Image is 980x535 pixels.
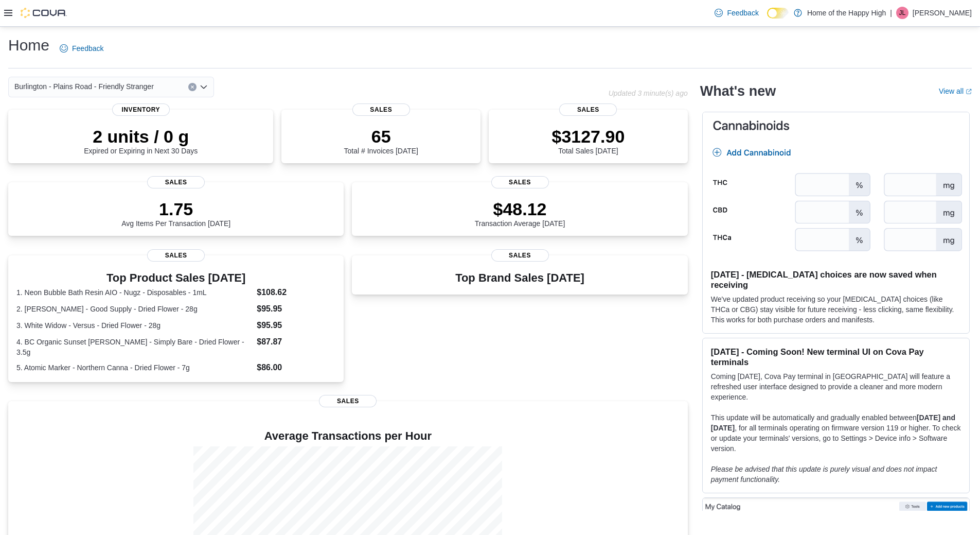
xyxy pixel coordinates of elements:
[121,199,230,219] p: 1.75
[767,8,789,19] input: Dark Mode
[188,83,197,91] button: Clear input
[84,126,198,155] div: Expired or Expiring in Next 30 Days
[257,319,335,332] dd: $95.95
[551,126,625,147] p: $3127.90
[767,19,768,19] span: Dark Mode
[890,7,892,19] p: |
[711,371,961,402] p: Coming [DATE], Cova Pay terminal in [GEOGRAPHIC_DATA] will feature a refreshed user interface des...
[16,287,253,298] dt: 1. Neon Bubble Bath Resin AIO - Nugz - Disposables - 1mL
[112,103,170,116] span: Inventory
[551,126,625,155] div: Total Sales [DATE]
[711,294,961,325] p: We've updated product receiving so your [MEDICAL_DATA] choices (like THCa or CBG) stay visible fo...
[899,7,906,19] span: JL
[491,176,549,188] span: Sales
[475,199,565,219] p: $48.12
[16,304,253,314] dt: 2. [PERSON_NAME] - Good Supply - Dried Flower - 28g
[491,249,549,262] span: Sales
[455,272,584,284] h3: Top Brand Sales [DATE]
[710,3,762,23] a: Feedback
[475,199,565,228] div: Transaction Average [DATE]
[966,89,972,95] svg: External link
[56,38,108,59] a: Feedback
[609,89,688,97] p: Updated 3 minute(s) ago
[344,126,418,147] p: 65
[896,7,908,19] div: Julia Lebek
[257,286,335,299] dd: $108.62
[913,7,972,19] p: [PERSON_NAME]
[21,8,67,18] img: Cova
[711,465,937,484] em: Please be advised that this update is purely visual and does not impact payment functionality.
[147,249,205,262] span: Sales
[147,176,205,188] span: Sales
[352,103,410,116] span: Sales
[16,430,680,442] h4: Average Transactions per Hour
[72,43,103,54] span: Feedback
[257,303,335,315] dd: $95.95
[14,80,154,93] span: Burlington - Plains Road - Friendly Stranger
[344,126,418,155] div: Total # Invoices [DATE]
[807,7,886,19] p: Home of the Happy High
[121,199,230,228] div: Avg Items Per Transaction [DATE]
[200,83,208,91] button: Open list of options
[16,320,253,331] dt: 3. White Widow - Versus - Dried Flower - 28g
[711,269,961,290] h3: [DATE] - [MEDICAL_DATA] choices are now saved when receiving
[700,83,776,99] h2: What's new
[727,8,758,18] span: Feedback
[16,272,335,284] h3: Top Product Sales [DATE]
[711,412,961,454] p: This update will be automatically and gradually enabled between , for all terminals operating on ...
[319,395,377,407] span: Sales
[257,336,335,348] dd: $87.87
[257,361,335,374] dd: $86.00
[8,35,49,56] h1: Home
[16,363,253,373] dt: 5. Atomic Marker - Northern Canna - Dried Flower - 7g
[84,126,198,147] p: 2 units / 0 g
[939,87,972,95] a: View allExternal link
[559,103,617,116] span: Sales
[711,347,961,367] h3: [DATE] - Coming Soon! New terminal UI on Cova Pay terminals
[16,337,253,357] dt: 4. BC Organic Sunset [PERSON_NAME] - Simply Bare - Dried Flower - 3.5g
